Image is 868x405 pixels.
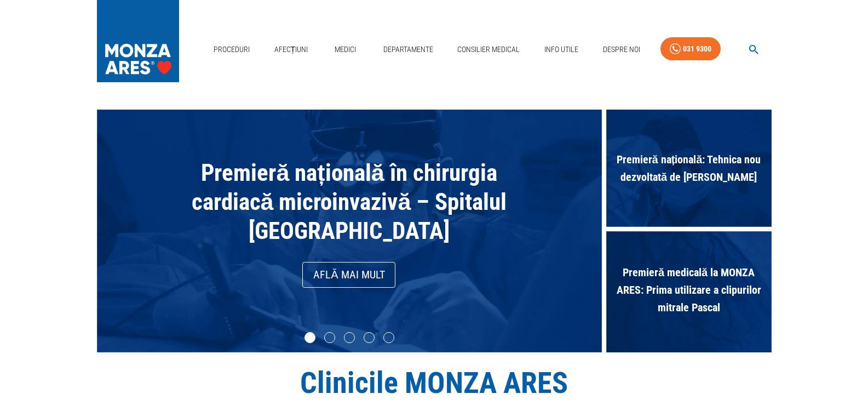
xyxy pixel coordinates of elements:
a: Află mai mult [302,262,395,288]
a: Departamente [379,38,438,61]
span: Premieră națională: Tehnica nou dezvoltată de [PERSON_NAME] [606,145,772,191]
a: Afecțiuni [270,38,313,61]
li: slide item 4 [364,332,375,343]
div: 031 9300 [683,42,711,56]
span: Premieră medicală la MONZA ARES: Prima utilizare a clipurilor mitrale Pascal [606,258,772,322]
li: slide item 1 [304,332,315,343]
a: 031 9300 [660,37,721,61]
a: Proceduri [209,38,254,61]
a: Medici [328,38,363,61]
a: Consilier Medical [453,38,524,61]
a: Despre Noi [599,38,645,61]
span: Premieră națională în chirurgia cardiacă microinvazivă – Spitalul [GEOGRAPHIC_DATA] [192,159,507,244]
div: Premieră medicală la MONZA ARES: Prima utilizare a clipurilor mitrale Pascal [606,231,772,353]
li: slide item 2 [324,332,335,343]
li: slide item 5 [383,332,394,343]
div: Premieră națională: Tehnica nou dezvoltată de [PERSON_NAME] [606,110,772,231]
a: Info Utile [540,38,583,61]
h1: Clinicile MONZA ARES [97,366,772,400]
li: slide item 3 [344,332,355,343]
